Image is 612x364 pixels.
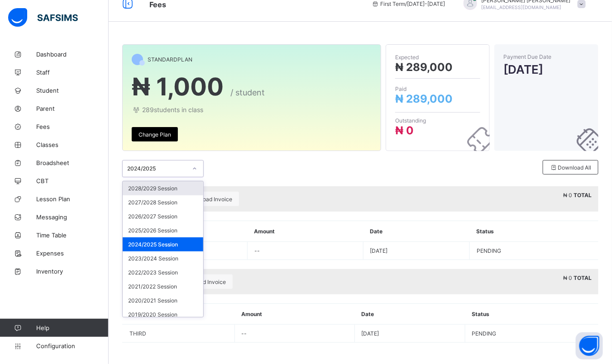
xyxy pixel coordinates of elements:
span: ₦ 0 [395,124,414,137]
div: 2025/2026 Session [123,223,203,237]
div: 2023/2024 Session [123,251,203,265]
div: 2024/2025 Session [123,237,203,251]
th: Status [470,221,598,242]
div: 2021/2022 Session [123,279,203,293]
div: 2020/2021 Session [123,293,203,307]
span: / student [230,88,265,97]
span: Lesson Plan [36,195,109,203]
span: Expenses [36,250,109,257]
span: Configuration [36,342,108,350]
span: Time Table [36,232,109,239]
span: Broadsheet [36,159,109,166]
span: ₦ 289,000 [395,92,453,105]
td: -- [234,325,354,343]
span: ₦ 289,000 [395,61,453,74]
b: TOTAL [574,192,592,199]
span: Payment Due Date [503,53,589,60]
td: -- [247,242,363,260]
span: Outstanding [395,117,480,124]
span: Download All [550,164,591,171]
span: Paid [395,85,480,92]
td: PENDING [470,242,598,260]
span: session/term information [372,0,445,7]
td: THIRD [123,325,234,342]
div: 2026/2027 Session [123,209,203,223]
th: Date [363,221,470,242]
span: STANDARD PLAN [148,56,192,63]
span: Parent [36,105,109,112]
th: Amount [247,221,363,242]
td: PENDING [465,325,598,343]
div: 2022/2023 Session [123,265,203,279]
span: ₦ 1,000 [132,72,224,101]
td: [DATE] [354,325,465,343]
span: Expected [395,54,480,61]
span: Student [36,87,109,94]
td: [DATE] [363,242,470,260]
th: Date [354,304,465,325]
span: 289 students in class [132,106,372,113]
span: Messaging [36,213,109,221]
div: 2027/2028 Session [123,195,203,209]
b: TOTAL [574,274,592,281]
span: Download Invoice [179,196,232,203]
img: safsims [8,8,78,27]
span: Change Plan [139,131,171,138]
span: [DATE] [503,62,589,76]
div: 2024/2025 [127,165,187,172]
th: Amount [234,304,354,325]
span: [EMAIL_ADDRESS][DOMAIN_NAME] [482,5,562,10]
span: Classes [36,141,109,148]
span: Help [36,324,108,331]
span: ₦ 0 [563,274,572,281]
div: 2019/2020 Session [123,307,203,321]
span: Dashboard [36,51,109,58]
button: Open asap [576,332,603,359]
span: Inventory [36,268,109,275]
div: 2028/2029 Session [123,181,203,195]
span: Fees [36,123,109,130]
span: CBT [36,177,109,184]
span: ₦ 0 [563,192,572,199]
span: Staff [36,69,109,76]
th: Status [465,304,598,325]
